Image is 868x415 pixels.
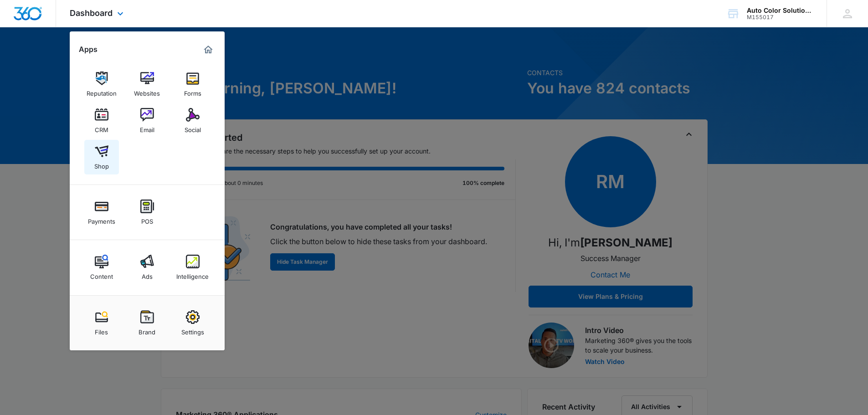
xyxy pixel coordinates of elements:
[201,42,216,57] a: Marketing 360® Dashboard
[175,67,210,102] a: Forms
[185,122,201,133] div: Social
[84,306,119,340] a: Files
[95,324,108,336] div: Files
[140,122,154,133] div: Email
[130,67,164,102] a: Websites
[94,158,109,170] div: Shop
[130,195,164,230] a: POS
[139,324,155,336] div: Brand
[84,67,119,102] a: Reputation
[84,103,119,138] a: CRM
[84,250,119,285] a: Content
[87,85,117,97] div: Reputation
[130,250,164,285] a: Ads
[84,195,119,230] a: Payments
[175,306,210,340] a: Settings
[176,268,209,280] div: Intelligence
[175,103,210,138] a: Social
[90,268,113,280] div: Content
[184,85,201,97] div: Forms
[175,250,210,285] a: Intelligence
[130,306,164,340] a: Brand
[95,122,108,133] div: CRM
[79,45,98,54] h2: Apps
[747,14,813,20] div: account id
[747,7,813,14] div: account name
[88,213,115,225] div: Payments
[142,268,153,280] div: Ads
[181,324,204,336] div: Settings
[134,85,160,97] div: Websites
[141,213,153,225] div: POS
[84,140,119,174] a: Shop
[70,8,113,18] span: Dashboard
[130,103,164,138] a: Email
